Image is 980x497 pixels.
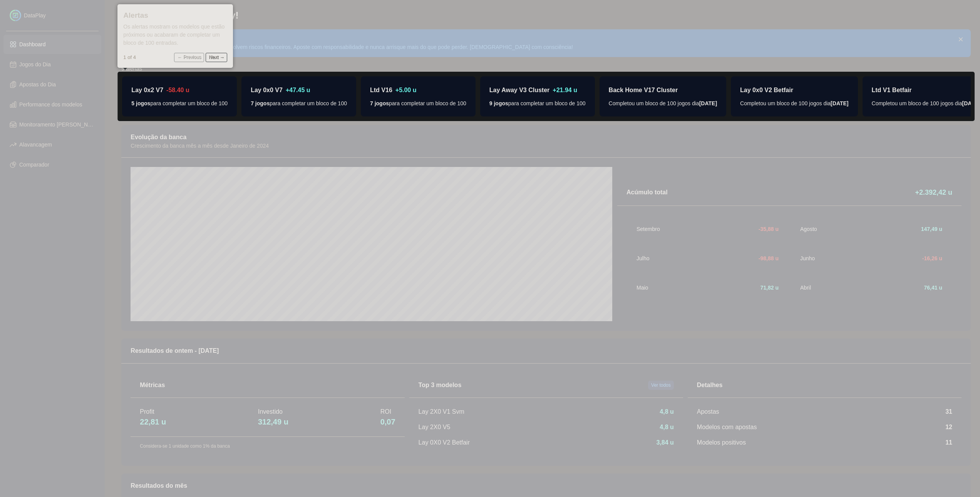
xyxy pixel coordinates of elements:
a: Lay Away V3 Cluster+21.94 u9 jogospara completar um bloco de 100 [480,76,595,116]
div: para completar um bloco de 100 [131,99,228,107]
b: 7 jogos [251,100,270,106]
p: +21.94 u [553,86,577,95]
button: Next → [206,53,227,62]
div: Completou um bloco de 100 jogos dia [872,99,980,107]
p: -58.40 u [166,86,189,95]
p: Lay Away V3 Cluster [489,86,550,95]
a: Lay 0x2 V7-58.40 u5 jogospara completar um bloco de 100 [122,76,237,116]
p: Lay 0x0 V7 [251,86,283,95]
a: Lay 0x0 V2 BetfairCompletou um bloco de 100 jogos dia[DATE] [731,76,858,116]
div: Os alertas mostram os modelos que estão próximos ou acabaram de completar um bloco de 100 entradas. [123,23,227,47]
p: Lay 0x0 V2 Betfair [740,86,793,95]
div: para completar um bloco de 100 [251,99,347,107]
a: Lay 0x0 V7+47.45 u7 jogospara completar um bloco de 100 [241,76,356,116]
p: Back Home V17 Cluster [609,86,678,95]
div: para completar um bloco de 100 [370,99,466,107]
span: 1 of 4 [123,54,136,61]
p: Ltd V16 [370,86,392,95]
b: [DATE] [831,100,848,106]
p: Lay 0x2 V7 [131,86,163,95]
p: Ltd V1 Betfair [872,86,912,95]
p: +5.00 u [395,86,417,95]
a: Ltd V16+5.00 u7 jogospara completar um bloco de 100 [361,76,476,116]
b: [DATE] [699,100,717,106]
p: +47.45 u [286,86,310,95]
div: para completar um bloco de 100 [489,99,586,107]
b: [DATE] [962,100,980,106]
b: 5 jogos [131,100,150,106]
a: Back Home V17 ClusterCompletou um bloco de 100 jogos dia[DATE] [600,76,726,116]
b: 7 jogos [370,100,389,106]
div: Completou um bloco de 100 jogos dia [609,99,717,107]
div: Completou um bloco de 100 jogos dia [740,99,848,107]
header: Alertas [123,10,227,21]
b: 9 jogos [489,100,508,106]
